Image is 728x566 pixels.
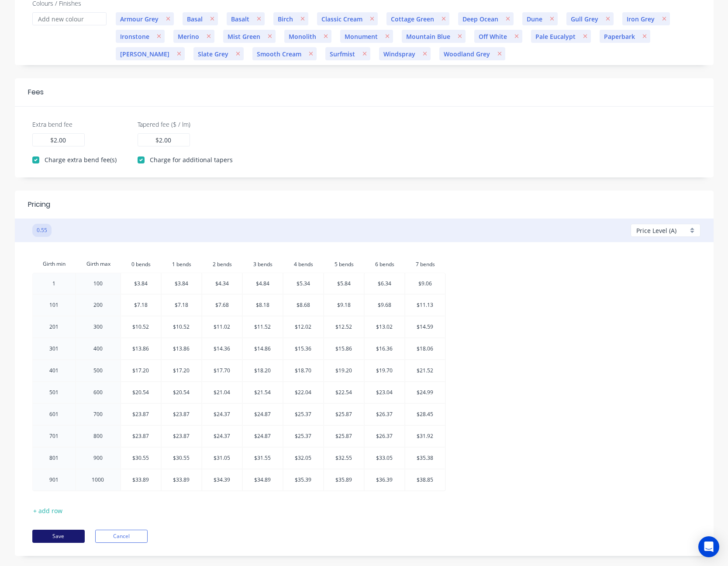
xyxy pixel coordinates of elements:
[32,404,446,426] tr: 601700$23.87$23.87$24.37$24.87$25.37$25.87$26.37$28.45
[116,32,154,41] span: Ironstone
[458,14,503,24] span: Deep Ocean
[213,255,232,273] input: ?
[32,295,446,316] tr: 101200$7.18$7.18$7.68$8.18$8.68$9.18$9.68$11.13
[284,32,321,41] span: Monolith
[379,49,420,59] span: Windspray
[32,338,446,360] tr: 301400$13.86$13.86$14.36$14.86$15.36$15.86$16.36$18.06
[223,32,265,41] span: Mist Green
[439,49,494,59] span: Woodland Grey
[32,530,85,543] button: Save
[253,255,273,273] input: ?
[95,530,148,543] button: Cancel
[54,135,67,145] input: 0.00
[32,224,52,237] button: 0.55
[325,49,359,59] span: Surfmist
[32,448,446,469] tr: 801900$30.55$30.55$31.05$31.55$32.05$32.55$33.05$35.38
[375,255,395,273] input: ?
[340,32,382,41] span: Monument
[183,14,207,24] span: Basal
[116,14,163,24] span: Armour Grey
[32,469,446,491] tr: 9011000$33.89$33.89$34.39$34.89$35.39$35.89$36.39$38.85
[32,120,72,129] label: Extra bend fee
[155,135,159,145] label: $
[32,382,446,404] tr: 501600$20.54$20.54$21.04$21.54$22.04$22.54$23.04$24.99
[698,536,719,557] div: Open Intercom Messenger
[28,199,50,210] div: Pricing
[172,255,192,273] input: ?
[32,426,446,448] tr: 701800$23.87$23.87$24.37$24.87$25.37$25.87$26.37$31.92
[252,49,306,59] span: Smooth Cream
[116,49,174,59] span: [PERSON_NAME]
[150,155,233,164] label: Charge for additional tapers
[29,504,67,516] button: + add row
[317,14,367,24] span: Classic Cream
[32,273,446,295] tr: 1100$3.84$3.84$4.34$4.84$5.34$5.84$6.34$9.06
[32,316,446,338] tr: 201300$10.52$10.52$11.02$11.52$12.02$12.52$13.02$14.59
[566,14,603,24] span: Gull Grey
[622,14,659,24] span: Iron Grey
[402,32,455,41] span: Mountain Blue
[28,87,44,97] div: Fees
[32,360,446,382] tr: 401500$17.20$17.20$17.70$18.20$18.70$19.20$19.70$21.52
[50,135,54,145] label: $
[32,12,107,25] input: Add new colour
[636,226,676,235] span: Price Level (A)
[294,255,314,273] input: ?
[335,255,354,273] input: ?
[273,14,297,24] span: Birch
[600,32,639,41] span: Paperbark
[531,32,580,41] span: Pale Eucalypt
[227,14,254,24] span: Basalt
[159,135,172,145] input: 0.00
[522,14,547,24] span: Dune
[474,32,511,41] span: Off White
[131,255,151,273] input: ?
[416,255,435,273] input: ?
[386,14,438,24] span: Cottage Green
[45,155,117,164] label: Charge extra bend fee(s)
[138,120,190,129] label: Tapered fee ($ / lm)
[173,32,204,41] span: Merino
[193,49,233,59] span: Slate Grey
